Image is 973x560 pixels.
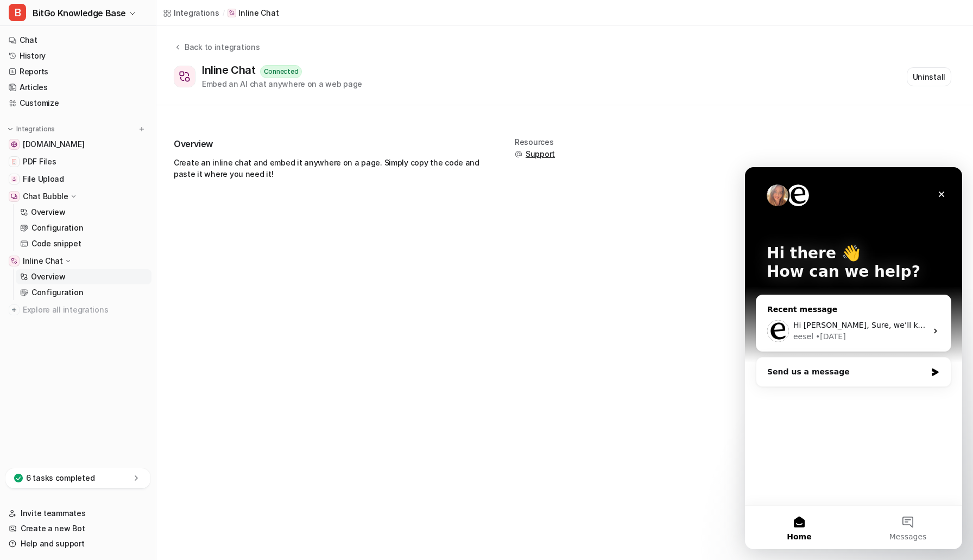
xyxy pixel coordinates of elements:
a: Configuration [16,220,151,236]
div: Connected [260,65,302,78]
div: eesel [48,164,68,175]
img: File Upload [11,176,17,182]
div: Send us a message [22,199,181,211]
div: Back to integrations [181,41,260,53]
iframe: Intercom live chat [745,167,962,549]
div: Resources [515,138,555,147]
img: www.bitgo.com [11,141,17,148]
span: Messages [144,366,182,373]
span: Support [526,149,555,160]
button: Messages [109,339,217,382]
img: Inline Chat [11,258,17,264]
span: [DOMAIN_NAME] [23,139,84,150]
p: Inline Chat [23,256,63,266]
span: B [9,4,26,21]
p: Overview [31,207,66,218]
button: Support [515,149,555,160]
a: Overview [16,269,151,284]
a: www.bitgo.com[DOMAIN_NAME] [4,137,151,152]
img: PDF Files [11,158,17,165]
span: Home [42,366,66,373]
a: History [4,48,151,63]
img: expand menu [7,125,14,133]
a: Invite teammates [4,506,151,521]
p: 6 tasks completed [26,473,94,483]
a: Explore all integrations [4,302,151,317]
a: Customize [4,96,151,111]
button: Back to integrations [174,41,260,63]
div: Close [187,17,206,37]
a: Inline Chat [228,8,279,18]
img: Chat Bubble [11,193,17,200]
a: Integrations [163,7,219,18]
a: PDF FilesPDF Files [4,154,151,169]
p: Chat Bubble [23,191,68,202]
p: Configuration [31,287,83,298]
button: Uninstall [907,67,951,86]
img: support.svg [515,150,522,158]
span: BitGo Knowledge Base [33,5,126,21]
button: Integrations [4,124,58,135]
span: PDF Files [23,156,56,167]
img: explore all integrations [9,304,20,315]
span: Explore all integrations [23,301,147,319]
a: Configuration [16,285,151,300]
a: Code snippet [16,236,151,251]
p: Inline Chat [238,8,279,18]
a: Create a new Bot [4,521,151,536]
p: Code snippet [31,238,81,249]
img: menu_add.svg [138,125,146,133]
p: Integrations [16,125,55,133]
p: Configuration [31,222,83,233]
a: Articles [4,80,151,95]
div: Integrations [174,7,219,18]
a: Help and support [4,536,151,551]
h2: Overview [174,138,489,150]
div: • [DATE] [71,164,101,175]
p: Create an inline chat and embed it anywhere on a page. Simply copy the code and paste it where yo... [174,157,489,180]
span: / [223,8,225,18]
div: Send us a message [11,190,206,220]
div: Embed an AI chat anywhere on a web page [202,78,362,90]
a: Chat [4,33,151,48]
a: Reports [4,64,151,79]
p: Overview [31,271,66,282]
a: Overview [16,205,151,220]
div: Inline Chat [202,63,260,77]
span: File Upload [23,174,64,184]
a: File UploadFile Upload [4,171,151,187]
